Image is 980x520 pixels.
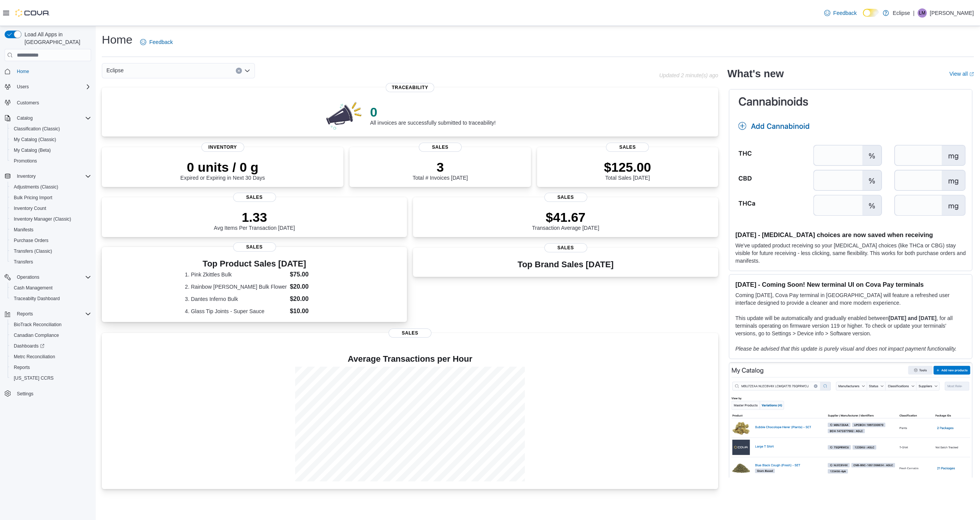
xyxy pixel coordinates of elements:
a: View allExternal link [949,71,974,77]
span: Reports [17,311,33,317]
div: Total Sales [DATE] [604,159,651,181]
span: Canadian Compliance [14,332,59,338]
dd: $20.00 [290,294,324,304]
dt: 1. Pink Zkittles Bulk [185,271,287,278]
span: Customers [17,100,39,106]
span: Manifests [11,225,91,234]
span: Washington CCRS [11,374,91,383]
p: $125.00 [604,159,651,175]
span: Catalog [14,114,91,123]
span: Reports [14,309,91,318]
a: Purchase Orders [11,236,52,245]
a: Manifests [11,225,36,234]
span: Sales [544,193,587,202]
span: Customers [14,97,91,107]
img: 0 [324,100,364,130]
span: Metrc Reconciliation [14,354,55,360]
img: Cova [15,9,50,17]
span: LM [919,8,926,18]
a: Transfers (Classic) [11,247,55,256]
button: Users [2,81,94,92]
div: Lanai Monahan [918,8,927,18]
div: All invoices are successfully submitted to traceability! [370,104,496,126]
nav: Complex example [5,63,91,419]
span: Dashboards [11,341,91,351]
a: Home [14,67,32,76]
button: Operations [2,272,94,283]
span: Traceability [385,83,434,92]
button: My Catalog (Beta) [8,145,94,156]
input: Dark Mode [863,9,879,17]
p: Eclipse [893,8,910,18]
span: Inventory [17,173,36,179]
button: Manifests [8,224,94,235]
button: Home [2,66,94,77]
button: Cash Management [8,283,94,293]
span: Metrc Reconciliation [11,352,91,361]
button: Promotions [8,156,94,166]
span: Sales [389,328,431,338]
button: BioTrack Reconciliation [8,319,94,330]
button: Clear input [236,68,242,74]
span: Dashboards [14,343,44,349]
button: [US_STATE] CCRS [8,373,94,383]
a: Dashboards [8,341,94,351]
button: Traceabilty Dashboard [8,293,94,304]
span: Home [14,67,91,76]
a: Feedback [137,34,176,50]
button: Reports [2,309,94,319]
span: Operations [17,274,39,280]
span: Manifests [14,227,33,233]
h3: Top Brand Sales [DATE] [518,260,614,269]
a: Settings [14,389,36,398]
button: Inventory Manager (Classic) [8,214,94,224]
p: 1.33 [214,210,295,225]
div: Expired or Expiring in Next 30 Days [180,159,265,181]
em: Please be advised that this update is purely visual and does not impact payment functionality. [735,346,957,352]
a: Promotions [11,156,40,166]
span: Sales [233,193,276,202]
button: Catalog [14,114,36,123]
span: Transfers [11,257,91,266]
span: Bulk Pricing Import [14,195,52,201]
a: Bulk Pricing Import [11,193,56,202]
button: Bulk Pricing Import [8,192,94,203]
button: Classification (Classic) [8,123,94,134]
span: Reports [14,364,30,370]
div: Avg Items Per Transaction [DATE] [214,210,295,231]
span: Promotions [14,158,37,164]
a: My Catalog (Beta) [11,146,54,155]
span: Bulk Pricing Import [11,193,91,202]
p: Coming [DATE], Cova Pay terminal in [GEOGRAPHIC_DATA] will feature a refreshed user interface des... [735,291,966,307]
span: Settings [14,389,91,398]
p: 3 [413,159,468,175]
span: My Catalog (Classic) [11,135,91,144]
p: This update will be automatically and gradually enabled between , for all terminals operating on ... [735,314,966,337]
a: [US_STATE] CCRS [11,374,57,383]
span: Purchase Orders [11,236,91,245]
p: | [913,8,915,18]
span: Traceabilty Dashboard [14,296,60,302]
a: Traceabilty Dashboard [11,294,63,303]
span: My Catalog (Classic) [14,136,56,143]
strong: [DATE] and [DATE] [889,315,936,321]
span: Inventory Count [14,205,46,211]
button: Settings [2,388,94,399]
a: My Catalog (Classic) [11,135,59,144]
h3: Top Product Sales [DATE] [185,259,324,268]
button: Purchase Orders [8,235,94,246]
span: Inventory Manager (Classic) [14,216,71,222]
span: Settings [17,391,33,397]
span: Sales [544,243,587,252]
a: Metrc Reconciliation [11,352,58,361]
button: Customers [2,97,94,108]
span: Adjustments (Classic) [11,182,91,192]
span: Inventory [14,172,91,181]
dt: 2. Rainbow [PERSON_NAME] Bulk Flower [185,283,287,291]
a: Inventory Count [11,204,49,213]
span: Transfers (Classic) [11,247,91,256]
button: Users [14,82,32,91]
span: Users [17,84,29,90]
h3: [DATE] - [MEDICAL_DATA] choices are now saved when receiving [735,231,966,239]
